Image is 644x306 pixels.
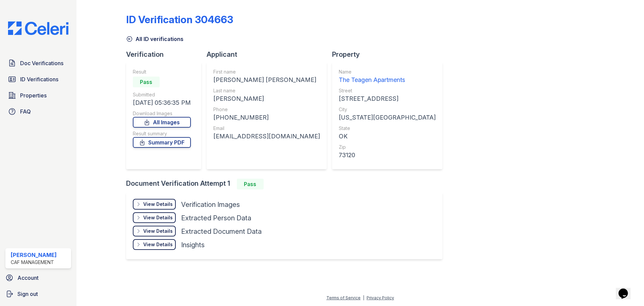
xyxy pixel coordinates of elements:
div: 73120 [339,150,436,160]
div: [PERSON_NAME] [11,251,57,259]
div: Property [332,50,448,59]
span: FAQ [20,107,31,116]
div: Zip [339,144,436,150]
div: Verification [126,50,207,59]
div: Email [213,125,320,132]
div: Name [339,69,436,75]
a: Properties [5,89,71,102]
div: Pass [237,179,264,189]
div: Pass [133,77,160,87]
div: CAF Management [11,259,57,266]
div: OK [339,132,436,141]
span: Properties [20,91,47,99]
div: Extracted Person Data [181,213,251,223]
div: Result summary [133,130,191,137]
div: Result [133,69,191,75]
img: CE_Logo_Blue-a8612792a0a2168367f1c8372b55b34899dd931a85d93a1a3d3e32e68fde9ad4.png [3,21,74,35]
div: Phone [213,106,320,113]
a: Privacy Policy [367,295,394,300]
div: The Teagen Apartments [339,75,436,85]
div: Submitted [133,91,191,98]
div: [PERSON_NAME] [PERSON_NAME] [213,75,320,85]
div: [US_STATE][GEOGRAPHIC_DATA] [339,113,436,122]
div: [PERSON_NAME] [213,94,320,103]
div: [EMAIL_ADDRESS][DOMAIN_NAME] [213,132,320,141]
a: ID Verifications [5,73,71,86]
div: First name [213,69,320,75]
a: All ID verifications [126,35,183,43]
div: State [339,125,436,132]
div: | [363,295,364,300]
div: ID Verification 304663 [126,13,233,26]
div: City [339,106,436,113]
div: [DATE] 05:36:35 PM [133,98,191,107]
div: Last name [213,87,320,94]
div: [STREET_ADDRESS] [339,94,436,103]
div: Document Verification Attempt 1 [126,179,448,189]
div: [PHONE_NUMBER] [213,113,320,122]
a: Name The Teagen Apartments [339,69,436,85]
a: All Images [133,117,191,128]
div: View Details [143,228,173,234]
div: Download Images [133,110,191,117]
div: Extracted Document Data [181,227,262,236]
a: Summary PDF [133,137,191,148]
a: Doc Verifications [5,56,71,70]
span: Sign out [17,290,38,298]
a: Sign out [3,287,74,301]
div: Verification Images [181,200,240,209]
div: Street [339,87,436,94]
span: ID Verifications [20,75,58,83]
div: View Details [143,214,173,221]
div: View Details [143,241,173,248]
a: Terms of Service [326,295,361,300]
a: FAQ [5,105,71,118]
div: View Details [143,201,173,208]
div: Applicant [207,50,332,59]
span: Doc Verifications [20,59,63,67]
div: Insights [181,240,205,250]
span: Account [17,274,39,282]
iframe: chat widget [616,279,637,299]
a: Account [3,271,74,285]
